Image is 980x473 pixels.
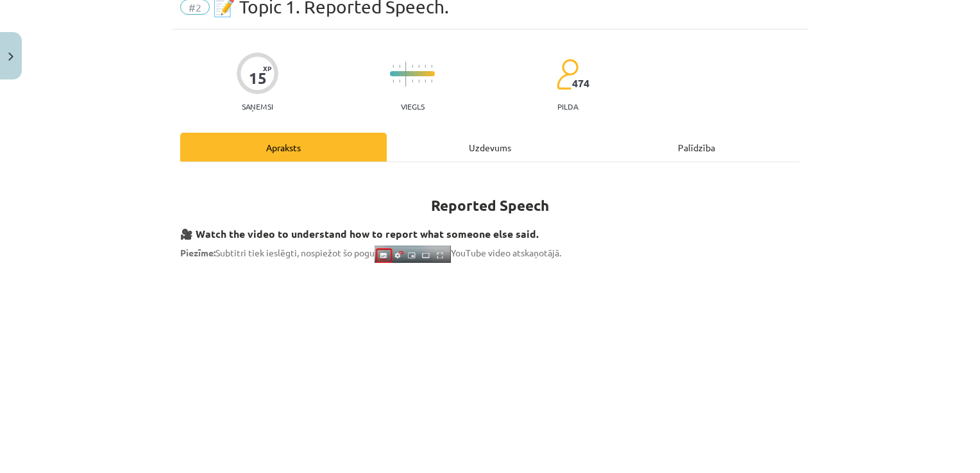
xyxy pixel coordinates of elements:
[399,65,400,68] img: icon-short-line-57e1e144782c952c97e751825c79c345078a6d821885a25fce030b3d8c18986b.svg
[8,53,13,61] img: icon-close-lesson-0947bae3869378f0d4975bcd49f059093ad1ed9edebbc8119c70593378902aed.svg
[412,65,413,68] img: icon-short-line-57e1e144782c952c97e751825c79c345078a6d821885a25fce030b3d8c18986b.svg
[401,102,425,111] p: Viegls
[556,58,579,90] img: students-c634bb4e5e11cddfef0936a35e636f08e4e9abd3cc4e673bd6f9a4125e45ecb1.svg
[387,133,593,162] div: Uzdevums
[431,79,432,83] img: icon-short-line-57e1e144782c952c97e751825c79c345078a6d821885a25fce030b3d8c18986b.svg
[412,79,413,83] img: icon-short-line-57e1e144782c952c97e751825c79c345078a6d821885a25fce030b3d8c18986b.svg
[399,79,400,83] img: icon-short-line-57e1e144782c952c97e751825c79c345078a6d821885a25fce030b3d8c18986b.svg
[237,102,278,111] p: Saņemsi
[572,78,589,89] span: 474
[557,102,578,111] p: pilda
[393,79,394,83] img: icon-short-line-57e1e144782c952c97e751825c79c345078a6d821885a25fce030b3d8c18986b.svg
[418,65,419,68] img: icon-short-line-57e1e144782c952c97e751825c79c345078a6d821885a25fce030b3d8c18986b.svg
[393,65,394,68] img: icon-short-line-57e1e144782c952c97e751825c79c345078a6d821885a25fce030b3d8c18986b.svg
[180,133,387,162] div: Apraksts
[418,79,419,83] img: icon-short-line-57e1e144782c952c97e751825c79c345078a6d821885a25fce030b3d8c18986b.svg
[425,79,426,83] img: icon-short-line-57e1e144782c952c97e751825c79c345078a6d821885a25fce030b3d8c18986b.svg
[249,69,267,87] div: 15
[180,247,215,258] strong: Piezīme:
[431,196,549,215] strong: Reported Speech
[405,62,407,87] img: icon-long-line-d9ea69661e0d244f92f715978eff75569469978d946b2353a9bb055b3ed8787d.svg
[593,133,800,162] div: Palīdzība
[431,65,432,68] img: icon-short-line-57e1e144782c952c97e751825c79c345078a6d821885a25fce030b3d8c18986b.svg
[263,65,271,72] span: XP
[180,227,539,240] strong: 🎥 Watch the video to understand how to report what someone else said.
[425,65,426,68] img: icon-short-line-57e1e144782c952c97e751825c79c345078a6d821885a25fce030b3d8c18986b.svg
[180,247,561,258] span: Subtitri tiek ieslēgti, nospiežot šo pogu YouTube video atskaņotājā.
